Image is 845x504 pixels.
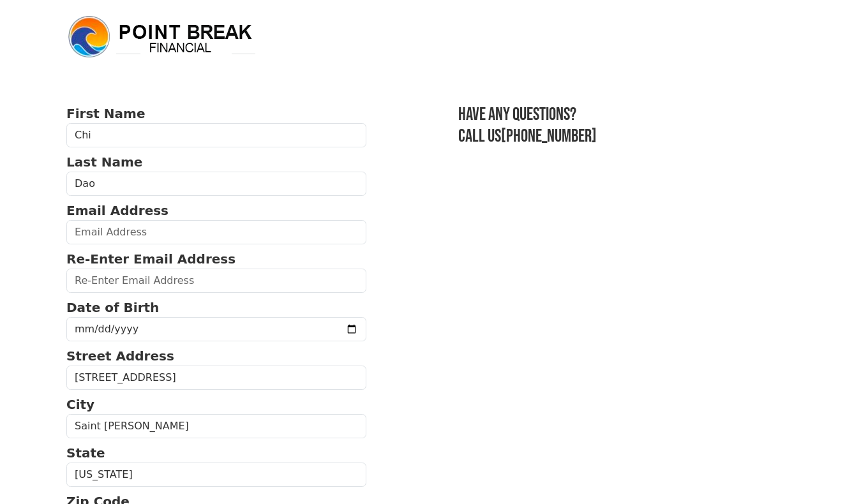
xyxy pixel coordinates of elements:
strong: Last Name [66,154,142,170]
input: Email Address [66,220,366,244]
a: [PHONE_NUMBER] [501,126,597,147]
strong: Date of Birth [66,300,159,315]
strong: State [66,445,105,461]
strong: City [66,397,94,412]
strong: Email Address [66,203,168,218]
input: First Name [66,123,366,147]
input: Last Name [66,172,366,196]
img: logo.png [66,14,258,60]
h3: Call us [458,126,779,147]
strong: Re-Enter Email Address [66,251,236,267]
strong: Street Address [66,348,174,364]
strong: First Name [66,106,145,121]
input: Re-Enter Email Address [66,269,366,293]
input: City [66,414,366,438]
h3: Have any questions? [458,104,779,126]
input: Street Address [66,366,366,390]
